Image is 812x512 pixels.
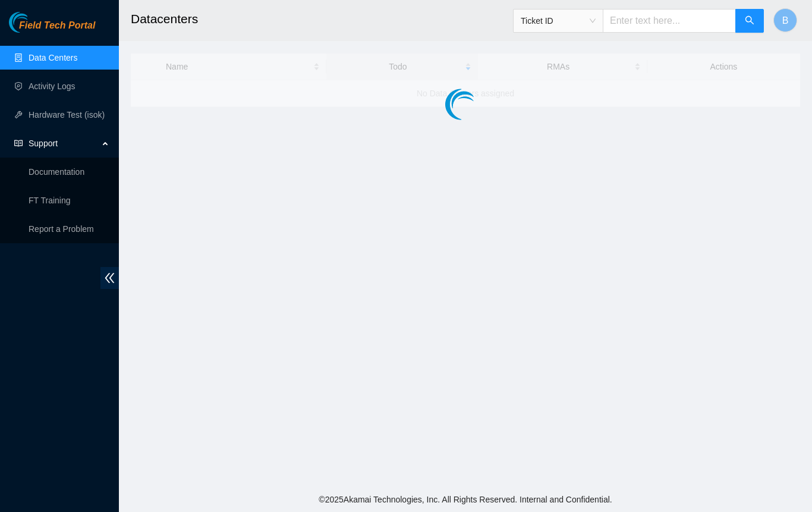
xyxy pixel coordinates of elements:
[29,217,109,241] p: Report a Problem
[29,167,84,177] a: Documentation
[29,196,71,205] a: FT Training
[745,15,754,27] span: search
[29,131,99,155] span: Support
[19,20,95,32] span: Field Tech Portal
[603,9,736,33] input: Enter text here...
[29,81,75,91] a: Activity Logs
[100,267,119,289] span: double-left
[735,9,764,33] button: search
[14,139,23,147] span: read
[782,13,789,28] span: B
[29,110,105,120] a: Hardware Test (isok)
[521,12,596,30] span: Ticket ID
[29,53,77,62] a: Data Centers
[773,8,797,32] button: B
[9,12,60,33] img: Akamai Technologies
[9,21,95,37] a: Akamai TechnologiesField Tech Portal
[119,487,812,512] footer: © 2025 Akamai Technologies, Inc. All Rights Reserved. Internal and Confidential.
